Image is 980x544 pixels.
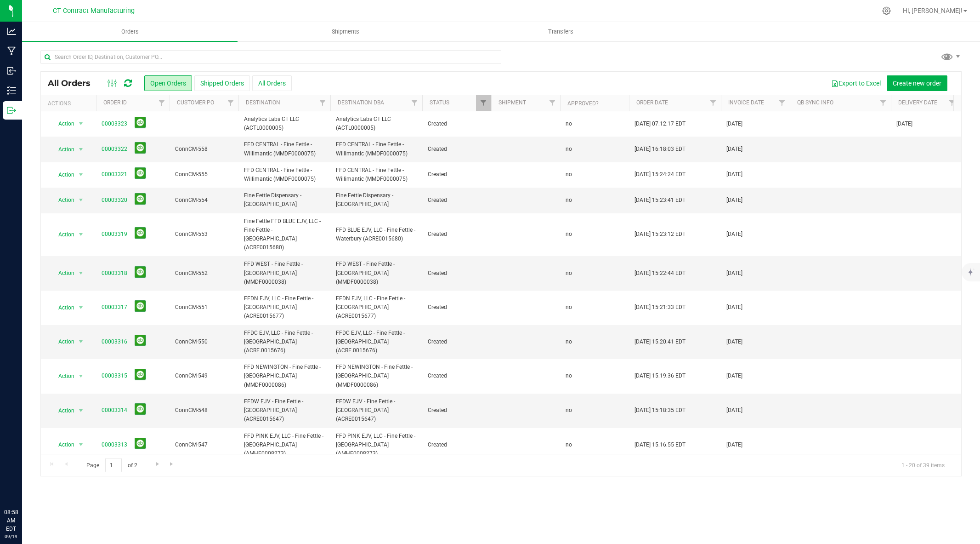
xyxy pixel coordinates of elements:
[175,406,233,415] span: ConnCM-548
[945,95,960,111] a: Filter
[336,294,417,321] span: FFDN EJV, LLC - Fine Fettle - [GEOGRAPHIC_DATA] (ACRE0015677)
[244,166,325,183] span: FFD CENTRAL - Fine Fettle - Willimantic (MMDF0000075)
[825,75,887,91] button: Export to Excel
[177,99,214,106] a: Customer PO
[634,303,685,312] span: [DATE] 15:21:33 EDT
[726,372,742,380] span: [DATE]
[453,22,668,41] a: Transfers
[876,95,891,111] a: Filter
[40,50,501,64] input: Search Order ID, Destination, Customer PO...
[338,99,384,106] a: Destination DBA
[336,260,417,286] span: FFD WEST - Fine Fettle - [GEOGRAPHIC_DATA] (MMDF0000038)
[566,338,572,346] span: no
[144,75,192,91] button: Open Orders
[50,117,75,130] span: Action
[566,196,572,205] span: no
[4,508,18,533] p: 08:58 AM EDT
[48,100,92,107] div: Actions
[726,269,742,278] span: [DATE]
[48,78,100,88] span: All Orders
[428,303,486,312] span: Created
[634,145,685,154] span: [DATE] 16:18:03 EDT
[244,432,325,458] span: FFD PINK EJV, LLC - Fine Fettle - [GEOGRAPHIC_DATA] (AMHF0008273)
[4,533,18,540] p: 09/19
[726,338,742,346] span: [DATE]
[428,269,486,278] span: Created
[102,338,127,346] a: 00003316
[244,329,325,355] span: FFDC EJV, LLC - Fine Fettle - [GEOGRAPHIC_DATA] (ACRE.0015676)
[7,27,16,36] inline-svg: Analytics
[175,372,233,380] span: ConnCM-549
[634,269,685,278] span: [DATE] 15:22:44 EDT
[75,228,87,241] span: select
[102,230,127,239] a: 00003319
[102,170,127,179] a: 00003321
[428,196,486,205] span: Created
[102,120,127,128] a: 00003323
[428,145,486,154] span: Created
[428,406,486,415] span: Created
[102,303,127,312] a: 00003317
[336,363,417,389] span: FFD NEWINGTON - Fine Fettle - [GEOGRAPHIC_DATA] (MMDF0000086)
[887,75,947,91] button: Create new order
[476,95,491,111] a: Filter
[407,95,422,111] a: Filter
[428,372,486,380] span: Created
[566,120,572,128] span: no
[75,267,87,280] span: select
[244,191,325,209] span: Fine Fettle Dispensary - [GEOGRAPHIC_DATA]
[634,406,685,415] span: [DATE] 15:18:35 EDT
[9,470,37,498] iframe: Resource center
[75,143,87,156] span: select
[50,404,75,417] span: Action
[336,329,417,355] span: FFDC EJV, LLC - Fine Fettle - [GEOGRAPHIC_DATA] (ACRE.0015676)
[634,170,685,179] span: [DATE] 15:24:24 EDT
[244,140,325,158] span: FFD CENTRAL - Fine Fettle - Willimantic (MMDF0000075)
[636,99,668,106] a: Order Date
[726,170,742,179] span: [DATE]
[244,294,325,321] span: FFDN EJV, LLC - Fine Fettle - [GEOGRAPHIC_DATA] (ACRE0015677)
[566,441,572,449] span: no
[567,100,599,107] a: Approved?
[634,441,685,449] span: [DATE] 15:16:55 EDT
[726,441,742,449] span: [DATE]
[634,372,685,380] span: [DATE] 15:19:36 EDT
[881,6,892,15] div: Manage settings
[175,269,233,278] span: ConnCM-552
[428,441,486,449] span: Created
[103,99,127,106] a: Order ID
[75,404,87,417] span: select
[175,441,233,449] span: ConnCM-547
[634,338,685,346] span: [DATE] 15:20:41 EDT
[244,260,325,286] span: FFD WEST - Fine Fettle - [GEOGRAPHIC_DATA] (MMDF0000038)
[165,458,179,470] a: Go to the last page
[50,194,75,206] span: Action
[223,95,238,111] a: Filter
[50,335,75,348] span: Action
[7,86,16,95] inline-svg: Inventory
[566,303,572,312] span: no
[903,7,963,14] span: Hi, [PERSON_NAME]!
[726,196,742,205] span: [DATE]
[50,228,75,241] span: Action
[893,80,941,87] span: Create new order
[726,145,742,154] span: [DATE]
[536,28,586,36] span: Transfers
[244,397,325,424] span: FFDW EJV - Fine Fettle - [GEOGRAPHIC_DATA] (ACRE0015647)
[102,196,127,205] a: 00003320
[430,99,449,106] a: Status
[50,143,75,156] span: Action
[566,145,572,154] span: no
[336,226,417,243] span: FFD BLUE EJV, LLC - Fine Fettle - Waterbury (ACRE0015680)
[175,145,233,154] span: ConnCM-558
[252,75,292,91] button: All Orders
[728,99,764,106] a: Invoice Date
[896,120,912,128] span: [DATE]
[726,303,742,312] span: [DATE]
[246,99,280,106] a: Destination
[75,438,87,451] span: select
[151,458,164,470] a: Go to the next page
[22,22,238,41] a: Orders
[566,170,572,179] span: no
[102,269,127,278] a: 00003318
